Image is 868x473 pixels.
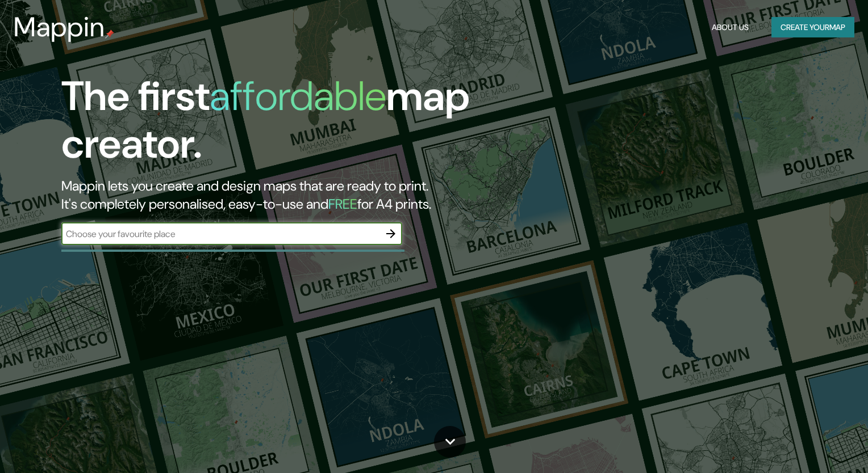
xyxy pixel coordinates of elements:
[61,177,495,213] h2: Mappin lets you create and design maps that are ready to print. It's completely personalised, eas...
[328,195,357,213] h5: FREE
[61,227,379,240] input: Choose your favourite place
[771,17,854,38] button: Create yourmap
[210,70,386,123] h1: affordable
[105,29,114,39] img: mappin-pin
[707,17,753,38] button: About Us
[14,11,105,43] h3: Mappin
[61,73,495,177] h1: The first map creator.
